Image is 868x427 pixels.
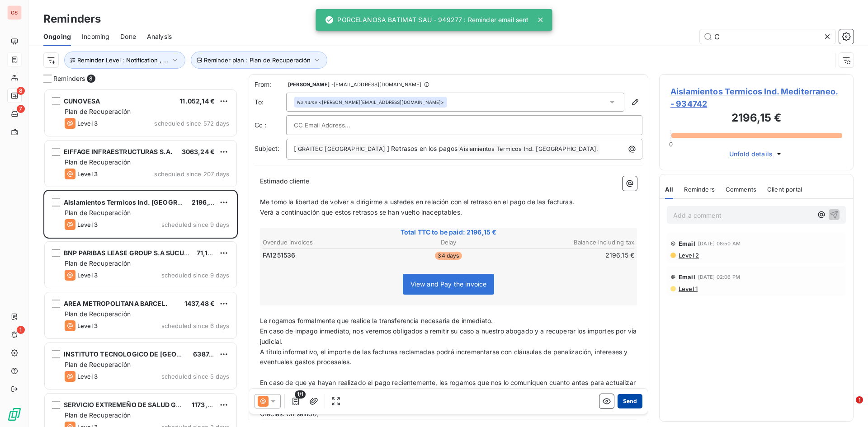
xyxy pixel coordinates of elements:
[255,145,279,152] span: Subject:
[65,108,131,115] span: Plan de Recuperación
[297,99,317,105] em: No name
[65,361,131,368] span: Plan de Recuperación
[147,32,172,41] span: Analysis
[154,170,229,178] span: scheduled since 207 days
[387,238,510,247] th: Delay
[64,198,221,206] span: Aislamientos Termicos Ind. [GEOGRAPHIC_DATA].
[17,105,25,113] span: 7
[17,326,25,334] span: 1
[184,300,215,307] span: 1437,48 €
[64,350,244,358] span: INSTITUTO TECNOLOGICO DE [GEOGRAPHIC_DATA], S.A.
[161,322,229,329] span: scheduled since 6 days
[65,259,131,267] span: Plan de Recuperación
[261,228,636,237] span: Total TTC to be paid: 2196,15 €
[767,186,802,193] span: Client portal
[700,29,835,44] input: Search
[260,410,318,418] span: Gracias. Un saludo,
[729,149,773,159] span: Unfold details
[294,118,391,132] input: CC Email Address...
[53,74,85,83] span: Reminders
[295,390,306,399] span: 1/1
[64,249,211,257] span: BNP PARIBAS LEASE GROUP S.A SUCURSAL EN
[179,97,215,105] span: 11.052,14 €
[255,98,286,107] label: To:
[192,401,221,408] span: 1173,70 €
[204,56,311,64] span: Reminder plan : Plan de Recuperación
[64,148,173,155] span: EIFFAGE INFRAESTRUCTURAS S.A.
[698,241,741,246] span: [DATE] 08:50 AM
[331,82,421,87] span: - [EMAIL_ADDRESS][DOMAIN_NAME]
[262,238,386,247] th: Overdue invoices
[670,85,842,110] span: Aislamientos Termicos Ind. Mediterraneo. - 934742
[678,252,699,259] span: Level 2
[260,327,638,345] span: En caso de impago inmediato, nos veremos obligados a remitir su caso a nuestro abogado y a recupe...
[670,110,842,128] h3: 2196,15 €
[698,274,740,280] span: [DATE] 02:06 PM
[43,32,71,41] span: Ongoing
[192,198,222,206] span: 2196,15 €
[410,280,487,288] span: View and Pay the invoice
[263,251,295,260] span: FA1251536
[260,177,309,185] span: Estimado cliente
[77,120,98,127] span: Level 3
[82,32,109,41] span: Incoming
[288,82,330,87] span: [PERSON_NAME]
[255,80,286,89] span: From:
[64,52,185,69] button: Reminder Level : Notification , ...
[511,250,635,260] td: 2196,15 €
[161,221,229,228] span: scheduled since 9 days
[294,145,296,152] span: [
[161,272,229,279] span: scheduled since 9 days
[260,317,493,324] span: Le rogamos formalmente que realice la transferencia necesaria de inmediato.
[255,121,286,130] label: Cc :
[726,186,756,193] span: Comments
[64,401,218,408] span: SERVICIO EXTREMEÑO DE SALUD GERENCIA DEL
[837,396,859,418] iframe: Intercom live chat
[511,238,635,247] th: Balance including tax
[191,52,327,69] button: Reminder plan : Plan de Recuperación
[17,87,25,95] span: 8
[77,322,98,329] span: Level 3
[726,149,786,159] button: Unfold details
[260,379,637,397] span: En caso de que ya hayan realizado el pago recientemente, les rogamos que nos lo comuniquen cuanto...
[65,310,131,318] span: Plan de Recuperación
[77,373,98,380] span: Level 3
[77,56,169,64] span: Reminder Level : Notification , ...
[182,148,215,155] span: 3063,24 €
[7,5,22,20] div: GS
[64,97,100,105] span: CUNOVESA
[260,198,574,206] span: Me tomo la libertad de volver a dirigirme a ustedes en relación con el retraso en el pago de las ...
[64,300,168,307] span: AREA METROPOLITANA BARCEL.
[297,144,387,155] span: GRAITEC [GEOGRAPHIC_DATA]
[154,120,229,127] span: scheduled since 572 days
[77,221,98,228] span: Level 3
[856,396,863,404] span: 1
[387,145,458,152] span: ] Retrasos en los pagos
[120,32,136,41] span: Done
[77,272,98,279] span: Level 3
[679,273,695,281] span: Email
[678,285,698,292] span: Level 1
[684,186,714,193] span: Reminders
[77,170,98,178] span: Level 3
[87,75,95,83] span: 8
[197,249,218,257] span: 71,12 €
[193,350,225,358] span: 6387,90 €
[435,252,462,260] span: 34 days
[260,208,462,216] span: Verá a continuación que estos retrasos se han vuelto inaceptables.
[161,373,229,380] span: scheduled since 5 days
[325,12,528,28] div: PORCELANOSA BATIMAT SAU - 949277 : Reminder email sent
[679,240,695,247] span: Email
[458,144,599,155] span: Aislamientos Termicos Ind. [GEOGRAPHIC_DATA].
[669,141,673,148] span: 0
[665,186,673,193] span: All
[7,407,22,422] img: Logo LeanPay
[43,89,238,427] div: grid
[65,209,131,216] span: Plan de Recuperación
[43,11,101,27] h3: Reminders
[65,411,131,419] span: Plan de Recuperación
[618,394,642,408] button: Send
[260,348,629,366] span: A título informativo, el importe de las facturas reclamadas podrá incrementarse con cláusulas de ...
[65,158,131,166] span: Plan de Recuperación
[297,99,444,105] div: <[PERSON_NAME][EMAIL_ADDRESS][DOMAIN_NAME]>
